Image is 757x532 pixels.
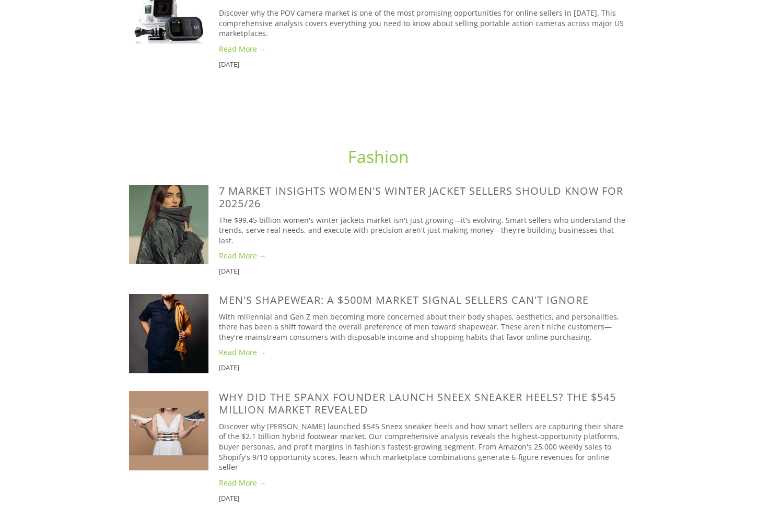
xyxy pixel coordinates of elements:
a: Fashion [348,145,409,168]
a: Men's Shapewear: A $500M Market Signal Sellers Can't Ignore [129,294,219,373]
img: Men's Shapewear: A $500M Market Signal Sellers Can't Ignore [129,294,208,373]
time: [DATE] [219,266,239,276]
a: Read More → [219,478,628,488]
a: Read More → [219,347,628,358]
a: 7 Market Insights Women's Winter Jacket Sellers Should Know for 2025/26 [129,185,219,264]
p: With millennial and Gen Z men becoming more concerned about their body shapes, aesthetics, and pe... [219,312,628,342]
p: Discover why the POV camera market is one of the most promising opportunities for online sellers ... [219,8,628,39]
p: The $99.45 billion women's winter jackets market isn't just growing—it's evolving. Smart sellers ... [219,215,628,246]
a: Why Did the Spanx Founder launch Sneex Sneaker Heels? The $545 Million Market Revealed [219,390,616,417]
a: 7 Market Insights Women's Winter Jacket Sellers Should Know for 2025/26 [219,184,623,210]
time: [DATE] [219,60,239,69]
time: [DATE] [219,493,239,503]
a: Read More → [219,251,628,261]
a: Why Did the Spanx Founder launch Sneex Sneaker Heels? The $545 Million Market Revealed [129,391,219,470]
time: [DATE] [219,363,239,372]
a: Read More → [219,44,628,54]
img: Why Did the Spanx Founder launch Sneex Sneaker Heels? The $545 Million Market Revealed [129,391,208,470]
img: 7 Market Insights Women's Winter Jacket Sellers Should Know for 2025/26 [129,185,208,264]
p: Discover why [PERSON_NAME] launched $545 Sneex sneaker heels and how smart sellers are capturing ... [219,421,628,472]
a: Men's Shapewear: A $500M Market Signal Sellers Can't Ignore [219,293,589,307]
